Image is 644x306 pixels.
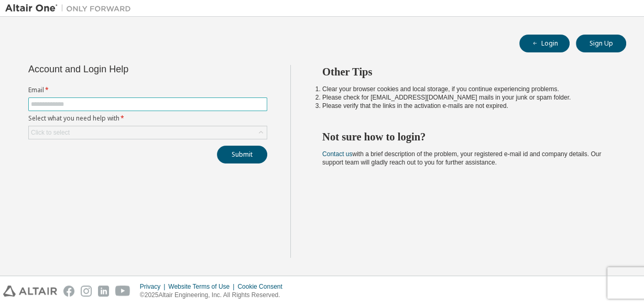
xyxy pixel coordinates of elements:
img: linkedin.svg [98,286,109,297]
li: Please verify that the links in the activation e-mails are not expired. [322,102,607,110]
h2: Not sure how to login? [322,130,607,144]
li: Please check for [EMAIL_ADDRESS][DOMAIN_NAME] mails in your junk or spam folder. [322,93,607,102]
div: Website Terms of Use [168,282,237,291]
div: Click to select [31,128,70,137]
p: © 2025 Altair Engineering, Inc. All Rights Reserved. [140,291,289,300]
li: Clear your browser cookies and local storage, if you continue experiencing problems. [322,85,607,93]
div: Cookie Consent [237,282,288,291]
div: Privacy [140,282,168,291]
label: Email [28,86,267,94]
button: Login [519,35,570,52]
img: instagram.svg [81,286,92,297]
h2: Other Tips [322,65,607,79]
label: Select what you need help with [28,114,267,123]
button: Sign Up [576,35,626,52]
a: Contact us [322,150,352,158]
span: with a brief description of the problem, your registered e-mail id and company details. Our suppo... [322,150,601,166]
img: altair_logo.svg [3,286,57,297]
img: facebook.svg [63,286,74,297]
div: Click to select [29,126,267,139]
button: Submit [217,146,267,163]
div: Account and Login Help [28,65,220,73]
img: Altair One [5,3,136,14]
img: youtube.svg [115,286,130,297]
